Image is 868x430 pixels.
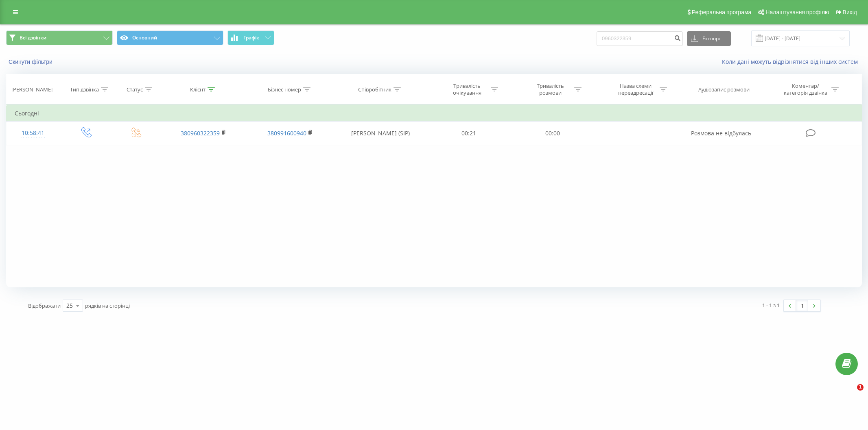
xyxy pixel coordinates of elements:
div: Співробітник [358,86,391,93]
span: рядків на сторінці [85,302,130,309]
span: Всі дзвінки [20,35,46,41]
div: Тривалість очікування [445,83,489,96]
div: 1 - 1 з 1 [762,301,780,309]
td: 00:21 [427,122,511,145]
div: Бізнес номер [268,86,301,93]
span: Розмова не відбулась [691,129,751,137]
input: Пошук за номером [597,31,683,46]
span: Графік [243,35,259,41]
span: Вихід [843,9,857,15]
iframe: Intercom live chat [840,384,860,404]
span: Відображати [28,302,61,309]
div: Назва схеми переадресації [614,83,658,96]
a: Коли дані можуть відрізнятися вiд інших систем [722,58,862,65]
div: Статус [127,86,143,93]
div: 10:58:41 [15,125,52,141]
div: 25 [66,302,73,310]
div: Коментар/категорія дзвінка [782,83,829,96]
a: 380960322359 [181,129,220,137]
div: Аудіозапис розмови [698,86,750,93]
div: [PERSON_NAME] [11,86,52,93]
td: Сьогодні [7,105,862,122]
div: Тривалість розмови [529,83,572,96]
div: Тип дзвінка [70,86,99,93]
span: Налаштування профілю [765,9,829,15]
a: 380991600940 [267,129,306,137]
button: Скинути фільтри [6,58,57,65]
td: [PERSON_NAME] (SIP) [334,122,427,145]
span: Реферальна програма [692,9,752,15]
div: Клієнт [190,86,206,93]
td: 00:00 [511,122,594,145]
button: Експорт [687,31,731,46]
span: 1 [857,384,864,391]
button: Основний [117,30,223,45]
button: Графік [227,30,274,45]
button: Всі дзвінки [6,30,113,45]
a: 1 [796,300,808,311]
